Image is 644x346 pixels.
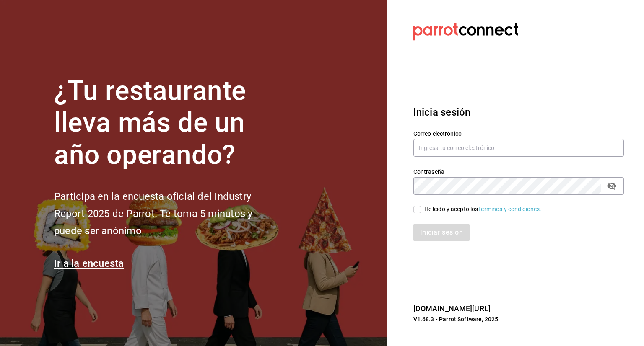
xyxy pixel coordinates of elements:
[605,179,619,193] button: passwordField
[413,315,624,323] p: V1.68.3 - Parrot Software, 2025.
[413,168,624,174] label: Contraseña
[54,75,280,171] h1: ¿Tu restaurante lleva más de un año operando?
[424,205,542,214] div: He leído y acepto los
[413,304,491,313] a: [DOMAIN_NAME][URL]
[413,130,624,136] label: Correo electrónico
[413,139,624,157] input: Ingresa tu correo electrónico
[54,188,280,239] h2: Participa en la encuesta oficial del Industry Report 2025 de Parrot. Te toma 5 minutos y puede se...
[478,206,541,212] a: Términos y condiciones.
[413,105,624,120] h3: Inicia sesión
[54,258,124,269] a: Ir a la encuesta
